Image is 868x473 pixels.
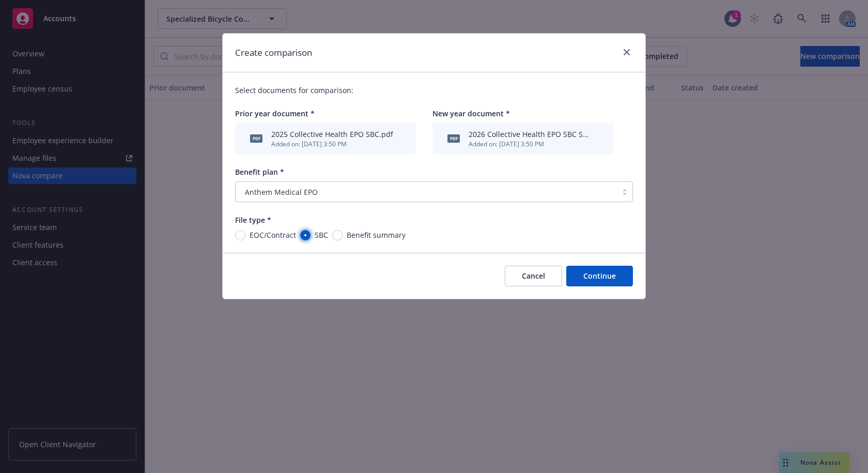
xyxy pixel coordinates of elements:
[235,109,315,118] span: Prior year document *
[566,266,633,286] button: Continue
[432,109,510,118] span: New year document *
[469,129,591,140] div: 2026 Collective Health EPO SBC Specialized Bicycles.pdf
[447,134,460,142] span: pdf
[235,215,271,225] span: File type *
[315,230,328,240] span: SBC
[245,187,318,197] span: Anthem Medical EPO
[300,230,311,240] input: SBC
[595,133,603,144] button: archive file
[505,266,562,286] button: Cancel
[241,187,612,197] span: Anthem Medical EPO
[235,167,284,177] span: Benefit plan *
[332,230,343,240] input: Benefit summary
[235,85,633,96] p: Select documents for comparison:
[250,134,262,142] span: pdf
[271,140,393,148] div: Added on: [DATE] 3:50 PM
[235,46,312,59] h1: Create comparison
[621,46,633,58] a: close
[235,230,245,240] input: EOC/Contract
[347,230,406,240] span: Benefit summary
[397,133,406,144] button: archive file
[469,140,591,148] div: Added on: [DATE] 3:50 PM
[271,129,393,140] div: 2025 Collective Health EPO SBC.pdf
[250,230,296,240] span: EOC/Contract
